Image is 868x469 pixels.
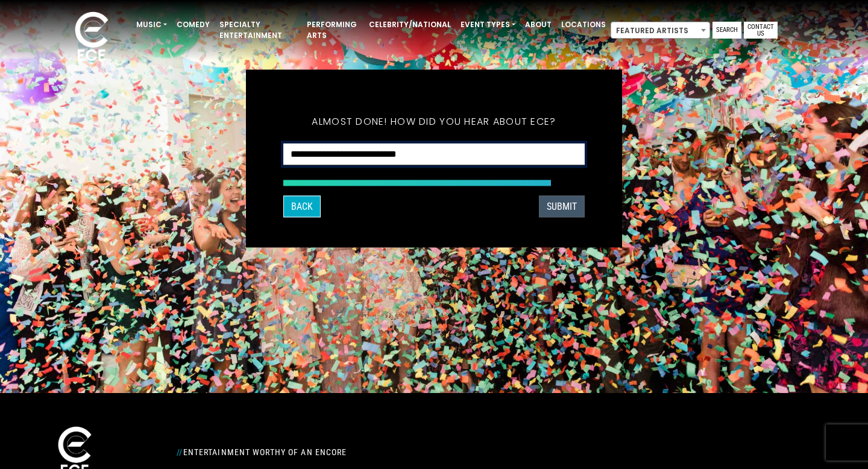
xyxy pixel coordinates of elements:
span: Featured Artists [611,22,710,39]
a: Event Types [456,14,520,35]
a: Locations [556,14,611,35]
span: // [177,447,183,457]
img: ece_new_logo_whitev2-1.png [61,8,122,67]
a: Comedy [172,14,215,35]
a: Music [131,14,172,35]
h5: Almost done! How did you hear about ECE? [283,100,585,143]
button: SUBMIT [539,196,585,218]
a: About [520,14,556,35]
a: Performing Arts [302,14,364,46]
button: Back [283,196,321,218]
div: Entertainment Worthy of an Encore [169,442,566,462]
a: Search [712,22,741,39]
a: Celebrity/National [364,14,456,35]
a: Contact Us [744,22,778,39]
span: Featured Artists [611,22,709,39]
a: Specialty Entertainment [215,14,302,46]
select: How did you hear about ECE [283,143,585,166]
